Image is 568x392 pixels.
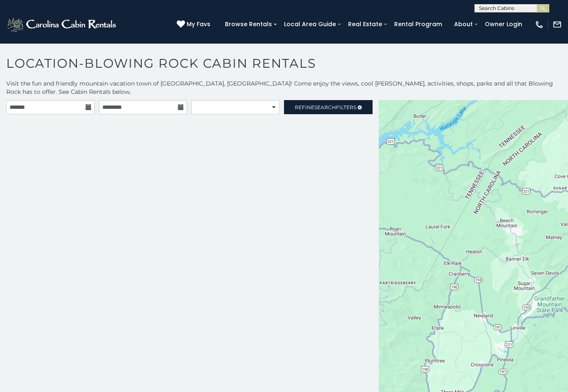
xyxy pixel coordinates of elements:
[280,18,340,31] a: Local Area Guide
[314,104,336,110] span: Search
[553,20,562,29] img: mail-regular-white.png
[177,20,212,29] a: My Favs
[450,18,477,31] a: About
[481,18,526,31] a: Owner Login
[535,20,544,29] img: phone-regular-white.png
[221,18,276,31] a: Browse Rentals
[344,18,386,31] a: Real Estate
[187,20,210,29] span: My Favs
[390,18,446,31] a: Rental Program
[295,104,356,110] span: Refine Filters
[6,16,119,33] img: White-1-2.png
[284,100,373,114] a: RefineSearchFilters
